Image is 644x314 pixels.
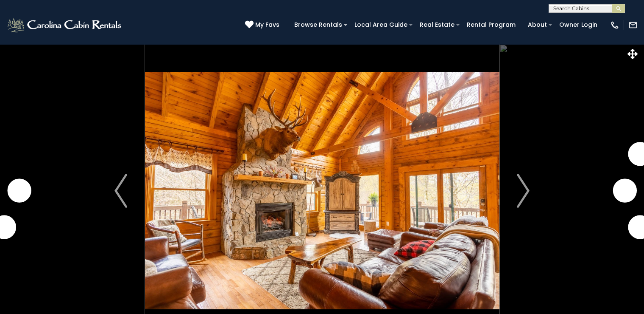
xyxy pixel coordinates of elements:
a: My Favs [245,20,282,30]
a: Browse Rentals [290,18,346,31]
a: Real Estate [415,18,459,31]
img: White-1-2.png [6,17,124,34]
img: mail-regular-white.png [628,20,638,30]
a: Owner Login [555,18,602,31]
img: phone-regular-white.png [610,20,619,30]
span: My Favs [255,20,279,29]
img: arrow [517,174,530,208]
a: Local Area Guide [350,18,412,31]
a: Rental Program [463,18,520,31]
a: About [524,18,551,31]
img: arrow [114,174,127,208]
